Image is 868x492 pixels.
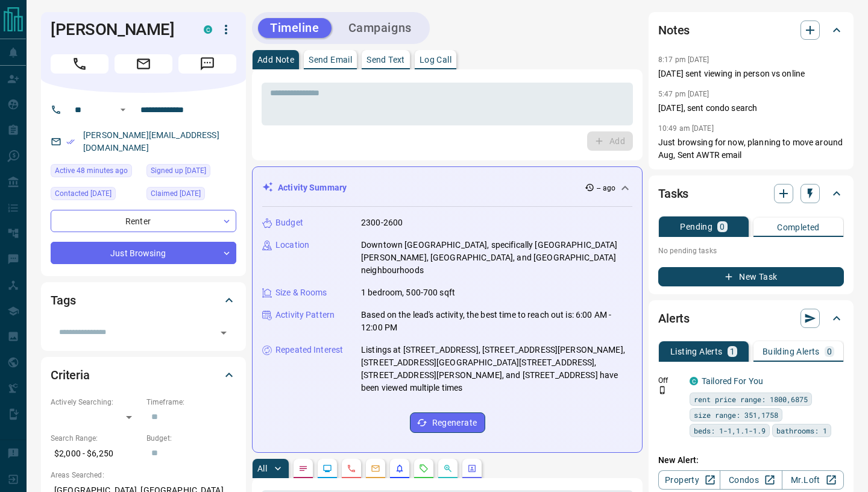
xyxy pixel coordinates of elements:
p: Budget [275,216,303,229]
p: Downtown [GEOGRAPHIC_DATA], specifically [GEOGRAPHIC_DATA][PERSON_NAME], [GEOGRAPHIC_DATA], and [... [361,239,632,277]
div: Alerts [658,304,844,333]
span: Signed up [DATE] [151,165,206,177]
svg: Lead Browsing Activity [322,464,332,473]
div: Criteria [51,361,236,389]
div: Mon May 19 2025 [146,164,236,181]
p: [DATE] sent viewing in person vs online [658,68,844,80]
button: Timeline [258,18,332,38]
p: 0 [720,222,725,231]
p: Budget: [146,433,236,444]
p: 10:49 am [DATE] [658,124,714,133]
p: New Alert: [658,454,844,467]
span: size range: 351,1758 [694,409,778,421]
p: All [257,464,267,473]
p: Based on the lead's activity, the best time to reach out is: 6:00 AM - 12:00 PM [361,309,632,334]
p: Activity Summary [278,181,347,194]
svg: Emails [371,464,380,473]
p: Areas Searched: [51,470,236,481]
p: Send Email [309,55,352,64]
p: Location [275,239,309,251]
a: Condos [720,470,782,490]
p: 1 bedroom, 500-700 sqft [361,286,455,299]
div: Tasks [658,179,844,208]
p: 5:47 pm [DATE] [658,90,709,98]
div: Just Browsing [51,242,236,264]
p: Search Range: [51,433,140,444]
p: Log Call [420,55,451,64]
p: No pending tasks [658,242,844,260]
a: [PERSON_NAME][EMAIL_ADDRESS][DOMAIN_NAME] [83,130,219,153]
p: Size & Rooms [275,286,327,299]
div: Tue Aug 12 2025 [51,164,140,181]
p: [DATE], sent condo search [658,102,844,115]
button: New Task [658,267,844,286]
p: 8:17 pm [DATE] [658,55,709,64]
p: Activity Pattern [275,309,335,321]
p: Actively Searching: [51,397,140,408]
p: 2300-2600 [361,216,403,229]
h2: Notes [658,20,690,40]
p: Add Note [257,55,294,64]
p: Completed [777,223,820,232]
span: beds: 1-1,1.1-1.9 [694,424,766,437]
svg: Push Notification Only [658,386,667,394]
svg: Requests [419,464,429,473]
span: Email [115,54,172,74]
span: bathrooms: 1 [776,424,827,437]
p: 0 [827,347,832,356]
p: 1 [730,347,735,356]
p: $2,000 - $6,250 [51,444,140,464]
svg: Agent Actions [467,464,477,473]
div: condos.ca [204,25,212,34]
span: Active 48 minutes ago [55,165,128,177]
p: Just browsing for now, planning to move around Aug, Sent AWTR email [658,136,844,162]
h2: Alerts [658,309,690,328]
h2: Tasks [658,184,688,203]
button: Regenerate [410,412,485,433]
svg: Email Verified [66,137,75,146]
svg: Listing Alerts [395,464,404,473]
h2: Tags [51,291,75,310]
div: Renter [51,210,236,232]
h1: [PERSON_NAME] [51,20,186,39]
p: Send Text [366,55,405,64]
div: condos.ca [690,377,698,385]
button: Campaigns [336,18,424,38]
span: Call [51,54,108,74]
div: Tags [51,286,236,315]
span: rent price range: 1800,6875 [694,393,808,405]
p: Listings at [STREET_ADDRESS], [STREET_ADDRESS][PERSON_NAME], [STREET_ADDRESS][GEOGRAPHIC_DATA][ST... [361,344,632,394]
div: Activity Summary-- ago [262,177,632,199]
h2: Criteria [51,365,90,385]
div: Tue May 20 2025 [146,187,236,204]
p: Pending [680,222,712,231]
span: Contacted [DATE] [55,188,112,200]
p: Repeated Interest [275,344,343,356]
p: Off [658,375,682,386]
p: Timeframe: [146,397,236,408]
svg: Opportunities [443,464,453,473]
button: Open [215,324,232,341]
a: Property [658,470,720,490]
p: Building Alerts [763,347,820,356]
p: -- ago [597,183,615,194]
svg: Notes [298,464,308,473]
span: Claimed [DATE] [151,188,201,200]
p: Listing Alerts [670,347,723,356]
svg: Calls [347,464,356,473]
a: Tailored For You [702,376,763,386]
button: Open [116,102,130,117]
div: Notes [658,16,844,45]
div: Tue Aug 05 2025 [51,187,140,204]
span: Message [178,54,236,74]
a: Mr.Loft [782,470,844,490]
